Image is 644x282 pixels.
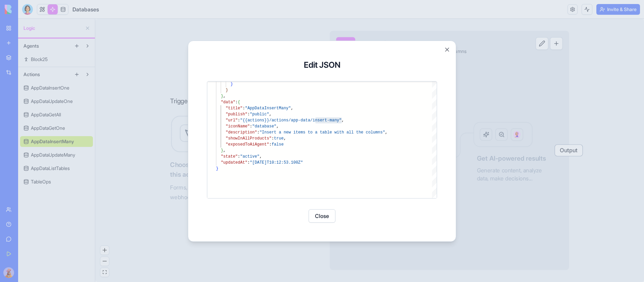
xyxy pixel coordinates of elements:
[216,166,218,171] span: }
[444,46,450,53] button: Close
[226,118,238,123] span: "url"
[269,112,271,117] span: ,
[226,112,248,117] span: "publish"
[272,136,274,141] span: :
[235,100,238,105] span: :
[276,124,279,129] span: ,
[223,94,226,99] span: ,
[226,136,272,141] span: "showInAllProducts"
[238,154,240,159] span: :
[257,130,259,135] span: :
[248,112,250,117] span: :
[240,118,341,123] span: "{{actions}}/actions/app-data/insert-many"
[223,148,226,153] span: ,
[385,130,387,135] span: ,
[260,154,262,159] span: ,
[230,82,233,87] span: }
[221,154,237,159] span: "state"
[226,88,228,93] span: }
[260,130,380,135] span: "Insert a new items to a table with all the column
[250,160,303,165] span: "[DATE]T10:12:53.100Z"
[221,100,235,105] span: "data"
[240,154,260,159] span: "active"
[221,160,247,165] span: "updatedAt"
[226,106,243,111] span: "title"
[291,106,293,111] span: ,
[226,130,257,135] span: "description"
[226,124,250,129] span: "iconName"
[245,106,291,111] span: "AppDataInsertMany"
[274,136,284,141] span: true
[272,142,284,147] span: false
[250,112,269,117] span: "public"
[221,94,223,99] span: }
[250,124,252,129] span: :
[226,142,269,147] span: "exposedToAiAgent"
[252,124,276,129] span: "database"
[269,142,271,147] span: :
[207,60,437,70] h3: Edit JSON
[248,160,250,165] span: :
[284,136,286,141] span: ,
[238,118,240,123] span: :
[221,148,223,153] span: }
[341,118,344,123] span: ,
[243,106,245,111] span: :
[238,100,240,105] span: {
[380,130,385,135] span: s"
[309,209,335,223] button: Close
